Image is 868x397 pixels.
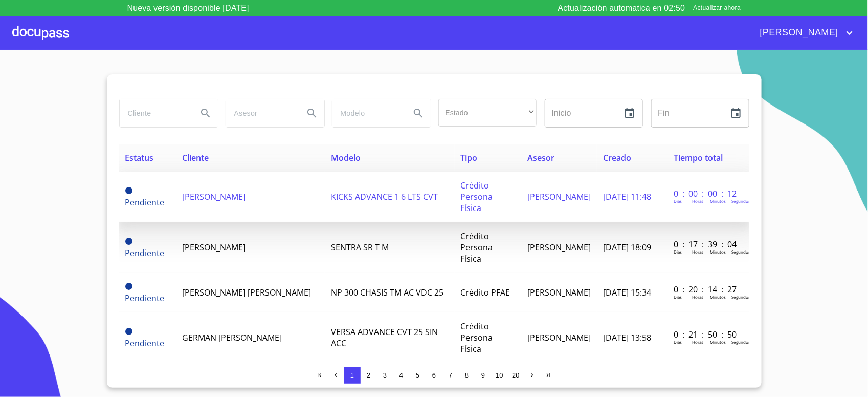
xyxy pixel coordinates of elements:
p: 0 : 17 : 39 : 04 [674,239,743,250]
span: Crédito Persona Física [461,231,493,264]
span: Pendiente [125,283,132,290]
div: ​ [438,99,537,127]
span: 8 [465,371,469,379]
span: [PERSON_NAME] [527,191,591,202]
span: 3 [383,371,387,379]
span: Tipo [461,152,478,163]
span: Pendiente [125,338,165,349]
span: 4 [399,371,403,379]
p: Dias [674,249,682,255]
button: Search [193,101,218,126]
span: Pendiente [125,328,132,335]
p: 0 : 00 : 00 : 12 [674,188,743,199]
p: Segundos [731,249,750,255]
button: 5 [410,367,426,384]
button: 20 [508,367,524,384]
span: 9 [481,371,485,379]
p: Nueva versión disponible [DATE] [127,2,249,14]
button: Search [406,101,431,126]
span: [PERSON_NAME] [752,25,843,41]
span: Crédito Persona Física [461,180,493,214]
p: Horas [692,249,703,255]
input: search [120,99,189,127]
button: 6 [426,367,442,384]
span: 7 [449,371,452,379]
p: Dias [674,198,682,204]
span: [PERSON_NAME] [527,242,591,253]
span: Crédito Persona Física [461,321,493,354]
span: Pendiente [125,292,165,304]
button: 8 [459,367,475,384]
p: Segundos [731,198,750,204]
button: 2 [361,367,377,384]
span: KICKS ADVANCE 1 6 LTS CVT [331,191,438,202]
p: 0 : 21 : 50 : 50 [674,329,743,340]
span: NP 300 CHASIS TM AC VDC 25 [331,287,443,298]
span: 6 [432,371,436,379]
span: GERMAN [PERSON_NAME] [182,332,282,343]
p: Horas [692,198,703,204]
span: Pendiente [125,187,132,194]
button: 9 [475,367,492,384]
span: 2 [367,371,370,379]
button: 7 [442,367,459,384]
span: [PERSON_NAME] [182,191,246,202]
p: 0 : 20 : 14 : 27 [674,284,743,295]
button: 1 [344,367,361,384]
span: [DATE] 11:48 [603,191,651,202]
p: Dias [674,294,682,300]
span: Estatus [125,152,154,163]
span: Asesor [527,152,554,163]
input: search [332,99,402,127]
span: Modelo [331,152,361,163]
p: Minutos [710,339,726,345]
p: Segundos [731,339,750,345]
p: Horas [692,339,703,345]
button: 4 [393,367,410,384]
span: Pendiente [125,247,165,259]
span: 5 [416,371,419,379]
span: Tiempo total [674,152,723,163]
span: 1 [350,371,354,379]
button: account of current user [752,25,856,41]
p: Minutos [710,249,726,255]
button: Search [300,101,324,126]
span: [PERSON_NAME] [182,242,246,253]
span: [PERSON_NAME] [527,332,591,343]
span: SENTRA SR T M [331,242,389,253]
span: [DATE] 13:58 [603,332,651,343]
span: Actualizar ahora [693,3,741,14]
span: [PERSON_NAME] [PERSON_NAME] [182,287,311,298]
span: Creado [603,152,631,163]
p: Minutos [710,198,726,204]
span: [PERSON_NAME] [527,287,591,298]
span: Pendiente [125,197,165,208]
p: Segundos [731,294,750,300]
span: [DATE] 15:34 [603,287,651,298]
span: Crédito PFAE [461,287,510,298]
span: [DATE] 18:09 [603,242,651,253]
p: Horas [692,294,703,300]
span: VERSA ADVANCE CVT 25 SIN ACC [331,326,438,349]
p: Actualización automatica en 02:50 [558,2,685,14]
span: Cliente [182,152,209,163]
p: Dias [674,339,682,345]
span: 10 [496,371,503,379]
span: Pendiente [125,238,132,245]
p: Minutos [710,294,726,300]
span: 20 [512,371,519,379]
button: 10 [492,367,508,384]
input: search [226,99,296,127]
button: 3 [377,367,393,384]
